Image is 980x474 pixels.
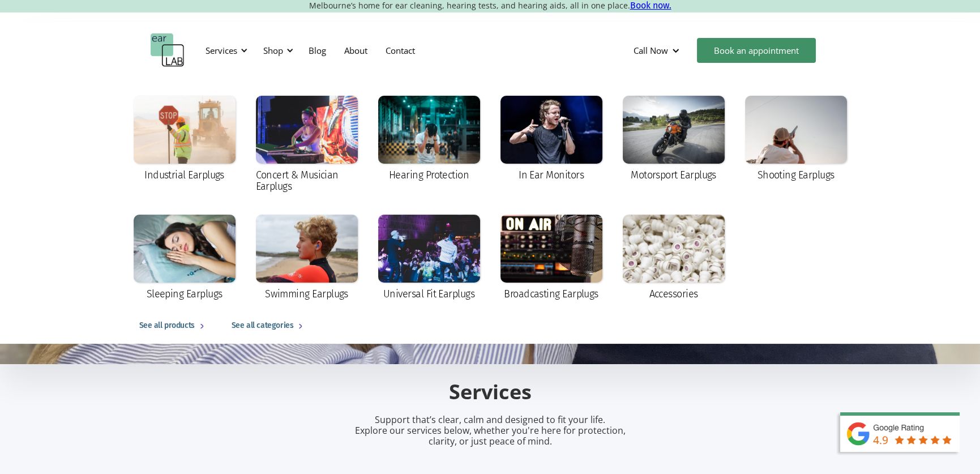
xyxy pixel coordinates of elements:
[649,288,697,300] div: Accessories
[335,34,376,67] a: About
[617,90,730,189] a: Motorsport Earplugs
[634,45,668,56] div: Call Now
[376,34,424,67] a: Contact
[232,319,293,332] div: See all categories
[250,90,363,200] a: Concert & Musician Earplugs
[224,379,756,405] h2: Services
[256,169,358,192] div: Concert & Musician Earplugs
[250,209,363,308] a: Swimming Earplugs
[697,38,816,63] a: Book an appointment
[128,209,241,308] a: Sleeping Earplugs
[617,209,730,308] a: Accessories
[389,169,469,181] div: Hearing Protection
[340,415,640,447] p: Support that’s clear, calm and designed to fit your life. Explore our services below, whether you...
[504,288,598,300] div: Broadcasting Earplugs
[151,33,185,67] a: home
[128,90,241,189] a: Industrial Earplugs
[373,90,486,189] a: Hearing Protection
[373,209,486,308] a: Universal Fit Earplugs
[144,169,224,181] div: Industrial Earplugs
[128,308,220,344] a: See all products
[147,288,222,300] div: Sleeping Earplugs
[519,169,584,181] div: In Ear Monitors
[739,90,853,189] a: Shooting Earplugs
[495,209,608,308] a: Broadcasting Earplugs
[263,45,283,56] div: Shop
[256,33,297,67] div: Shop
[383,288,474,300] div: Universal Fit Earplugs
[265,288,348,300] div: Swimming Earplugs
[139,319,195,332] div: See all products
[220,308,319,344] a: See all categories
[631,169,716,181] div: Motorsport Earplugs
[206,45,237,56] div: Services
[624,33,691,67] div: Call Now
[495,90,608,189] a: In Ear Monitors
[758,169,835,181] div: Shooting Earplugs
[299,34,335,67] a: Blog
[199,33,251,67] div: Services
